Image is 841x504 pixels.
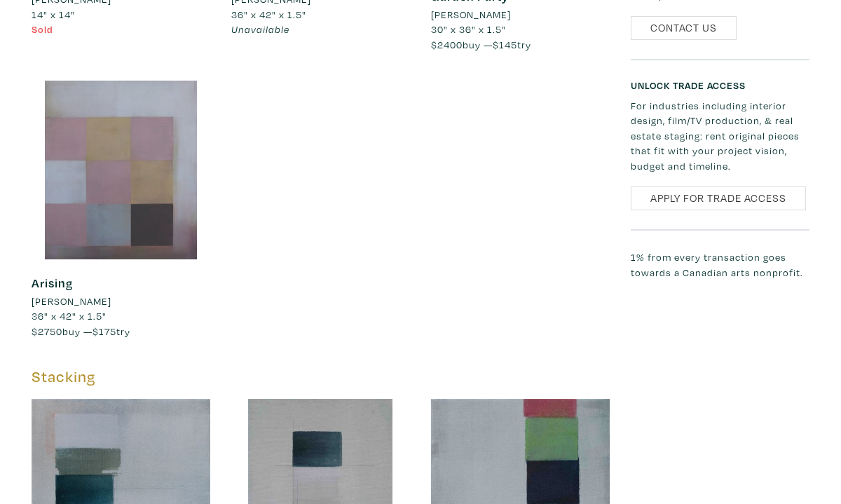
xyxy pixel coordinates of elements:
h5: Stacking [32,367,610,386]
span: buy — try [431,38,531,51]
a: Apply for Trade Access [631,186,806,211]
a: [PERSON_NAME] [431,7,610,22]
a: Arising [32,275,73,291]
span: buy — try [32,325,130,338]
span: $175 [93,325,116,338]
h6: Unlock Trade Access [631,79,809,91]
p: For industries including interior design, film/TV production, & real estate staging: rent origina... [631,98,809,174]
span: $2400 [431,38,463,51]
a: Contact Us [631,16,737,41]
a: [PERSON_NAME] [32,294,210,309]
span: 14" x 14" [32,8,75,21]
li: [PERSON_NAME] [431,7,511,22]
span: Unavailable [231,22,289,36]
span: 36" x 42" x 1.5" [231,8,306,21]
span: 30" x 36" x 1.5" [431,22,506,36]
span: $2750 [32,325,62,338]
span: $145 [493,38,517,51]
span: Sold [32,22,53,36]
p: 1% from every transaction goes towards a Canadian arts nonprofit. [631,250,809,280]
span: 36" x 42" x 1.5" [32,309,107,322]
li: [PERSON_NAME] [32,294,111,309]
